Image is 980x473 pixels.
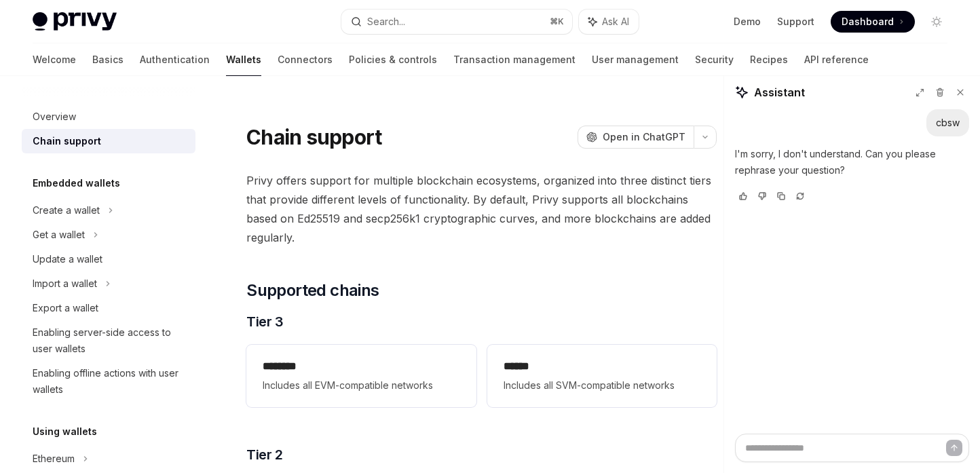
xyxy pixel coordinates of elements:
div: Enabling server-side access to user wallets [33,324,187,357]
a: Export a wallet [22,296,195,320]
a: Chain support [22,129,195,153]
span: Tier 3 [246,312,283,331]
a: Connectors [278,43,333,76]
div: Enabling offline actions with user wallets [33,365,187,398]
a: Update a wallet [22,247,195,271]
button: Send message [946,440,962,456]
h1: Chain support [246,125,381,149]
img: light logo [33,12,117,31]
a: Basics [92,43,124,76]
a: User management [592,43,679,76]
div: Overview [33,109,76,125]
a: Policies & controls [349,43,437,76]
a: Enabling server-side access to user wallets [22,320,195,361]
div: cbsw [936,116,960,130]
span: Assistant [754,84,805,100]
p: I'm sorry, I don't understand. Can you please rephrase your question? [735,146,969,178]
button: Open in ChatGPT [578,126,694,149]
span: Includes all EVM-compatible networks [263,377,459,394]
span: Privy offers support for multiple blockchain ecosystems, organized into three distinct tiers that... [246,171,717,247]
span: Dashboard [842,15,894,29]
div: Export a wallet [33,300,98,316]
h5: Using wallets [33,423,97,440]
span: Tier 2 [246,445,282,464]
a: Authentication [140,43,210,76]
a: Transaction management [453,43,576,76]
span: Includes all SVM-compatible networks [504,377,700,394]
span: Supported chains [246,280,379,301]
span: Ask AI [602,15,629,29]
button: Ask AI [579,10,639,34]
div: Update a wallet [33,251,102,267]
div: Search... [367,14,405,30]
a: Recipes [750,43,788,76]
h5: Embedded wallets [33,175,120,191]
div: Create a wallet [33,202,100,219]
a: Enabling offline actions with user wallets [22,361,195,402]
div: Chain support [33,133,101,149]
div: Ethereum [33,451,75,467]
a: API reference [804,43,869,76]
a: **** ***Includes all EVM-compatible networks [246,345,476,407]
button: Toggle dark mode [926,11,947,33]
a: Dashboard [831,11,915,33]
a: **** *Includes all SVM-compatible networks [487,345,717,407]
span: ⌘ K [550,16,564,27]
button: Search...⌘K [341,10,573,34]
a: Security [695,43,734,76]
div: Import a wallet [33,276,97,292]
a: Support [777,15,814,29]
div: Get a wallet [33,227,85,243]
a: Demo [734,15,761,29]
a: Overview [22,105,195,129]
a: Welcome [33,43,76,76]
a: Wallets [226,43,261,76]
span: Open in ChatGPT [603,130,685,144]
